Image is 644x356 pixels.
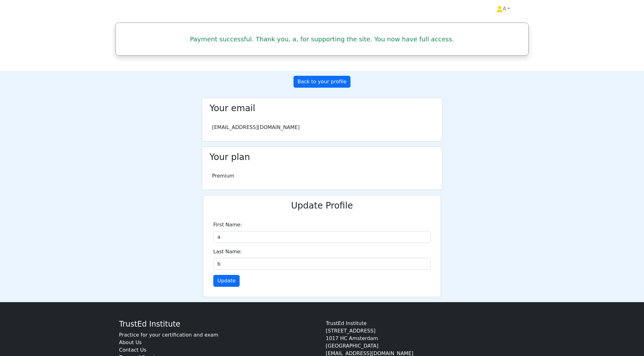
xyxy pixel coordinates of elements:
a: A [481,3,525,15]
a: Contact Us [119,347,146,353]
h3: Your email [207,103,437,114]
label: Last Name: [213,248,242,255]
a: Back to your profile [293,76,351,88]
div: Premium [212,172,432,180]
div: [EMAIL_ADDRESS][DOMAIN_NAME] [212,124,432,131]
label: First Name: [213,221,242,229]
h5: Payment successful. Thank you, a, for supporting the site. You now have full access. [129,35,515,43]
h4: TrustEd Institute [119,320,318,329]
h3: Your plan [207,152,437,163]
a: About Us [119,339,142,345]
h3: Update Profile [208,200,436,211]
button: Update [213,275,240,287]
a: Practice for your certification and exam [119,332,218,338]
